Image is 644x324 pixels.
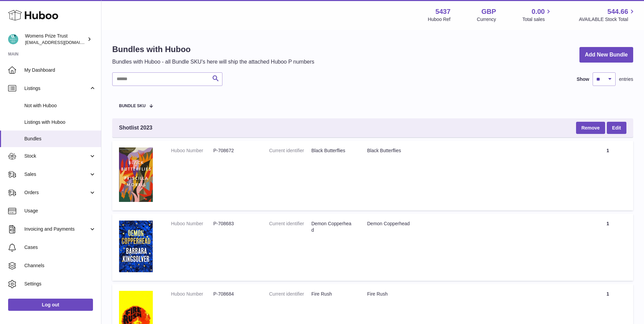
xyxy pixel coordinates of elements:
[119,221,153,273] img: Demon Copperhead
[24,262,96,269] span: Channels
[24,119,96,125] span: Listings with Huboo
[171,291,213,297] dt: Huboo Number
[119,104,146,108] span: Bundle SKU
[269,147,311,154] dt: Current identifier
[171,147,213,154] dt: Huboo Number
[577,76,589,83] label: Show
[112,44,314,55] h1: Bundles with Huboo
[477,16,496,23] div: Currency
[582,214,633,281] td: 1
[119,147,153,202] img: Black Butterflies
[24,102,96,109] span: Not with Huboo
[367,147,576,154] div: Black Butterflies
[522,16,552,23] span: Total sales
[311,147,354,154] dd: Black Butterflies
[522,7,552,23] a: 0.00 Total sales
[579,16,636,23] span: AVAILABLE Stock Total
[576,122,605,134] button: Remove
[269,291,311,297] dt: Current identifier
[607,122,626,134] a: Edit
[367,221,576,227] div: Demon Copperhead
[8,299,93,311] a: Log out
[213,221,256,227] dd: P-708683
[579,7,636,23] a: 544.66 AVAILABLE Stock Total
[171,221,213,227] dt: Huboo Number
[24,208,96,214] span: Usage
[25,40,99,45] span: [EMAIL_ADDRESS][DOMAIN_NAME]
[428,16,451,23] div: Huboo Ref
[24,244,96,251] span: Cases
[579,47,633,63] a: Add New Bundle
[119,124,152,132] span: Shotlist 2023
[607,7,628,16] span: 544.66
[24,281,96,287] span: Settings
[24,171,89,178] span: Sales
[311,291,354,297] dd: Fire Rush
[24,67,96,73] span: My Dashboard
[25,33,86,46] div: Womens Prize Trust
[24,153,89,159] span: Stock
[24,189,89,196] span: Orders
[532,7,545,16] span: 0.00
[24,226,89,232] span: Invoicing and Payments
[24,85,89,92] span: Listings
[269,221,311,233] dt: Current identifier
[311,221,354,233] dd: Demon Copperhead
[24,136,96,142] span: Bundles
[582,141,633,210] td: 1
[112,58,314,66] p: Bundles with Huboo - all Bundle SKU's here will ship the attached Huboo P numbers
[8,34,18,44] img: info@womensprizeforfiction.co.uk
[619,76,633,83] span: entries
[367,291,576,297] div: Fire Rush
[213,291,256,297] dd: P-708684
[481,7,496,16] strong: GBP
[213,147,256,154] dd: P-708672
[435,7,451,16] strong: 5437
